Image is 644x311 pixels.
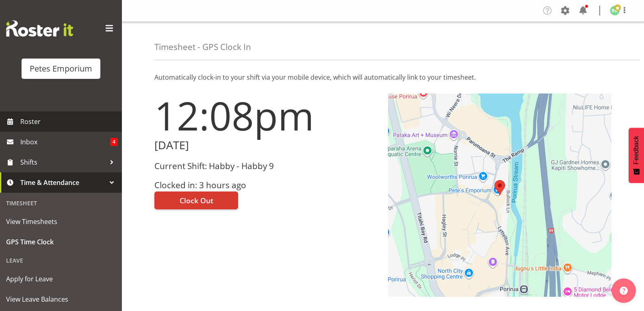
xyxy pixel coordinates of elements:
[2,211,120,232] a: View Timesheets
[2,195,120,211] div: Timesheet
[20,156,106,168] span: Shifts
[629,128,644,183] button: Feedback - Show survey
[2,232,120,252] a: GPS Time Clock
[154,72,611,82] p: Automatically clock-in to your shift via your mobile device, which will automatically link to you...
[6,236,116,248] span: GPS Time Clock
[6,273,116,285] span: Apply for Leave
[20,115,118,128] span: Roster
[2,289,120,309] a: View Leave Balances
[110,138,118,146] span: 4
[180,195,213,206] span: Clock Out
[20,176,106,189] span: Time & Attendance
[633,136,640,164] span: Feedback
[154,94,378,137] h1: 12:08pm
[620,287,628,295] img: help-xxl-2.png
[154,191,238,209] button: Clock Out
[154,139,378,152] h2: [DATE]
[6,293,116,305] span: View Leave Balances
[30,63,92,75] div: Petes Emporium
[610,6,620,15] img: ruth-robertson-taylor722.jpg
[2,269,120,289] a: Apply for Leave
[154,42,251,52] h4: Timesheet - GPS Clock In
[154,181,378,190] h3: Clocked in: 3 hours ago
[6,20,73,37] img: Rosterit website logo
[20,136,110,148] span: Inbox
[154,161,378,171] h3: Current Shift: Habby - Habby 9
[6,215,116,228] span: View Timesheets
[2,252,120,269] div: Leave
